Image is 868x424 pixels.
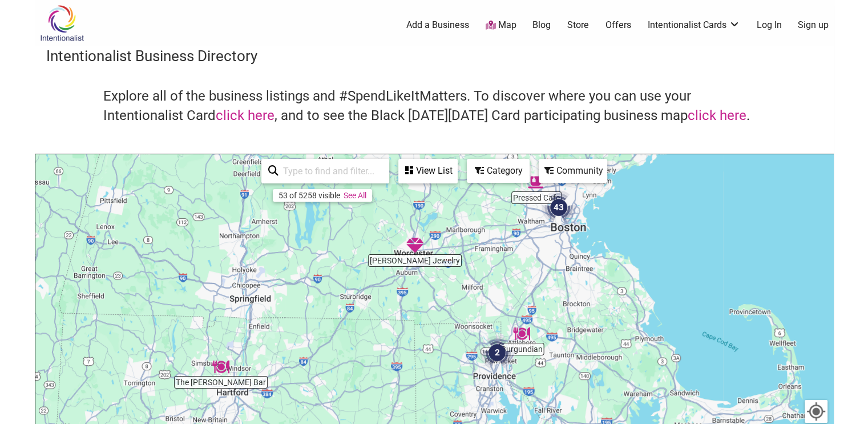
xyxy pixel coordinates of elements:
div: Burgundian [513,325,530,342]
a: Add a Business [406,19,469,31]
a: click here [216,107,274,123]
input: Type to find and filter... [278,160,382,182]
div: See a list of the visible businesses [398,159,458,183]
div: Type to search and filter [261,159,389,183]
div: 2 [480,335,514,370]
div: Community [540,160,606,182]
div: Filter by Community [539,159,607,183]
div: 53 of 5258 visible [278,191,340,200]
a: Offers [605,19,631,31]
a: click here [688,107,746,123]
a: Store [567,19,589,31]
div: Pressed Cafe [528,174,545,191]
div: View List [399,160,457,182]
a: See All [344,191,366,200]
h3: Intentionalist Business Directory [46,46,822,66]
div: 43 [542,190,576,225]
a: Blog [532,19,551,31]
a: Log In [756,19,781,31]
div: The Wini Bar [212,358,229,375]
div: iLAH Cibis Jewelry [406,237,423,254]
a: Intentionalist Cards [648,19,740,31]
button: Your Location [805,400,827,423]
img: Intentionalist [35,5,89,42]
h4: Explore all of the business listings and #SpendLikeItMatters. To discover where you can use your ... [103,87,765,125]
div: Category [468,160,528,182]
div: Filter by category [467,159,530,183]
a: Sign up [798,19,829,31]
a: Map [485,19,516,32]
